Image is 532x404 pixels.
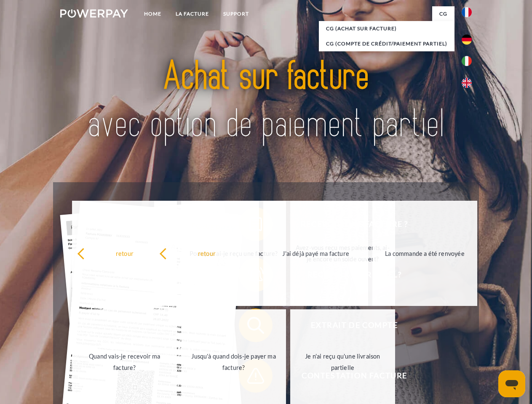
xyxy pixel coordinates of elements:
div: Quand vais-je recevoir ma facture? [77,351,172,373]
div: La commande a été renvoyée [377,247,472,259]
div: Je n'ai reçu qu'une livraison partielle [295,351,390,373]
img: fr [462,7,472,17]
div: J'ai déjà payé ma facture [268,247,363,259]
img: title-powerpay_fr.svg [80,40,452,161]
a: CG [432,6,454,21]
a: Home [137,6,168,21]
img: it [462,56,472,66]
a: CG (Compte de crédit/paiement partiel) [319,36,454,51]
a: CG (achat sur facture) [319,21,454,36]
img: de [462,35,472,45]
div: retour [77,247,172,259]
div: Jusqu'à quand dois-je payer ma facture? [186,351,281,373]
div: retour [159,247,254,259]
iframe: Bouton de lancement de la fenêtre de messagerie [498,370,525,397]
img: logo-powerpay-white.svg [60,9,128,18]
a: Support [216,6,256,21]
img: en [462,78,472,88]
a: LA FACTURE [168,6,216,21]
